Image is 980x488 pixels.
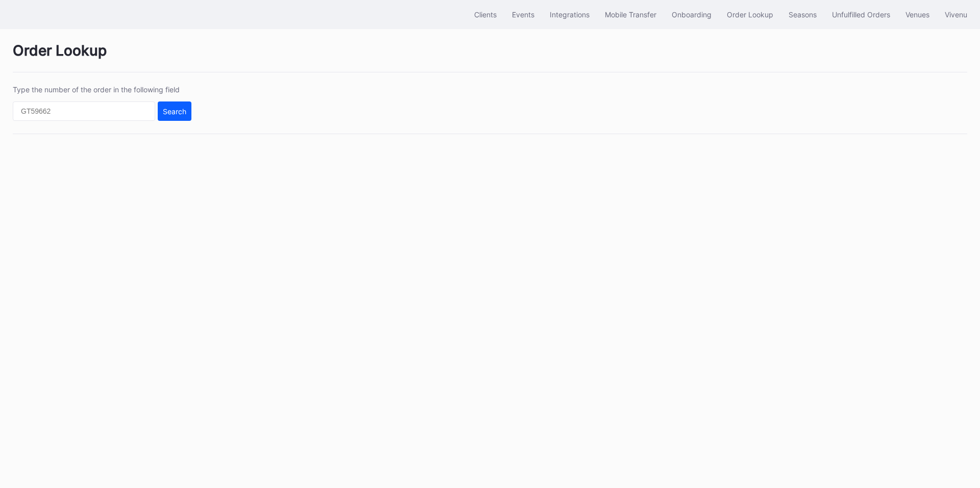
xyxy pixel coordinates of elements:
button: Events [504,5,542,24]
button: Integrations [542,5,597,24]
div: Vivenu [945,10,967,19]
div: Events [512,10,534,19]
div: Seasons [789,10,817,19]
button: Mobile Transfer [597,5,664,24]
button: Venues [898,5,937,24]
div: Venues [905,10,929,19]
button: Order Lookup [719,5,781,24]
div: Clients [474,10,497,19]
div: Type the number of the order in the following field [13,85,191,94]
button: Unfulfilled Orders [824,5,898,24]
div: Order Lookup [727,10,773,19]
div: Unfulfilled Orders [832,10,890,19]
input: GT59662 [13,101,155,121]
div: Mobile Transfer [605,10,656,19]
button: Search [158,101,191,121]
div: Search [163,107,186,116]
button: Vivenu [937,5,975,24]
button: Clients [467,5,504,24]
button: Onboarding [664,5,719,24]
div: Onboarding [672,10,712,19]
button: Seasons [781,5,824,24]
div: Integrations [550,10,590,19]
div: Order Lookup [13,42,967,72]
